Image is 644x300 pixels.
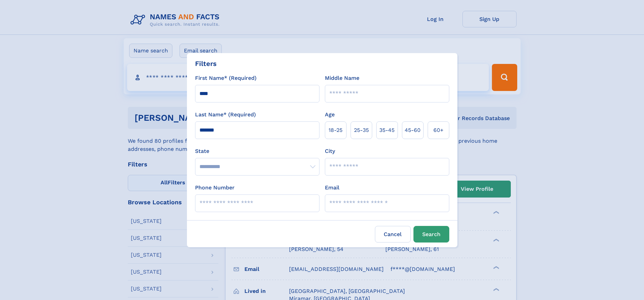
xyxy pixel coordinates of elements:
label: Middle Name [325,74,359,82]
span: 60+ [433,126,444,134]
button: Search [413,226,449,243]
label: State [195,147,319,155]
label: Age [325,111,335,119]
span: 18‑25 [329,126,342,134]
div: Filters [195,59,217,69]
span: 25‑35 [354,126,369,134]
label: First Name* (Required) [195,74,257,82]
label: City [325,147,335,155]
span: 35‑45 [379,126,395,134]
label: Email [325,184,339,192]
label: Last Name* (Required) [195,111,256,119]
span: 45‑60 [405,126,421,134]
label: Phone Number [195,184,235,192]
label: Cancel [375,226,411,243]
